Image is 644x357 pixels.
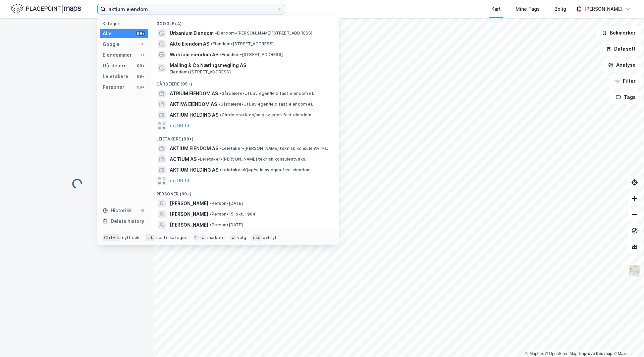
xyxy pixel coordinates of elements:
[218,102,313,107] span: Gårdeiere • Utl. av egen/leid fast eiendom el.
[215,31,313,36] span: Eiendom • [PERSON_NAME][STREET_ADDRESS]
[210,212,256,217] span: Person • 15. okt. 1904
[584,5,623,13] div: [PERSON_NAME]
[210,222,212,227] span: •
[602,58,641,72] button: Analyse
[219,91,314,96] span: Gårdeiere • Utl. av egen/leid fast eiendom el.
[210,222,243,228] span: Person • [DATE]
[72,178,83,189] img: spinner.a6d8c91a73a9ac5275cf975e30b51cfb.svg
[140,52,145,58] div: 0
[263,235,277,240] div: avbryt
[610,325,644,357] iframe: Chat Widget
[103,29,112,38] div: Alle
[170,144,218,153] span: AKTIUM EIENDOM AS
[545,351,578,356] a: OpenStreetMap
[103,72,128,80] div: Leietakere
[170,155,197,163] span: ACTIUM AS
[136,74,145,79] div: 99+
[170,210,208,218] span: [PERSON_NAME]
[103,206,132,215] div: Historikk
[136,31,145,36] div: 99+
[140,208,145,213] div: 0
[210,201,243,206] span: Person • [DATE]
[140,42,145,47] div: 4
[198,157,307,162] span: Leietaker • [PERSON_NAME] teknisk konsulentvirks.
[170,61,331,69] span: Malling & Co Næringsmegling AS
[170,51,218,59] span: Watrium eiendom AS
[211,41,213,46] span: •
[220,167,222,172] span: •
[600,42,641,56] button: Datasett
[151,76,339,88] div: Gårdeiere (99+)
[170,199,208,207] span: [PERSON_NAME]
[170,221,208,229] span: [PERSON_NAME]
[170,122,189,130] button: og 96 til
[11,3,81,15] img: logo.f888ab2527a4732fd821a326f86c7f29.svg
[145,234,155,241] div: tab
[122,235,140,240] div: nytt søk
[220,52,283,57] span: Eiendom • [STREET_ADDRESS]
[220,112,222,117] span: •
[252,234,262,241] div: esc
[220,167,311,173] span: Leietaker • Kjøp/salg av egen fast eiendom
[516,5,540,13] div: Mine Tags
[170,40,209,48] span: Akto Eiendom AS
[170,100,217,108] span: AKTIVA EIENDOM AS
[103,83,124,91] div: Personer
[491,5,501,13] div: Kart
[207,235,225,240] div: markere
[218,102,220,107] span: •
[151,186,339,198] div: Personer (99+)
[220,52,222,57] span: •
[220,146,328,151] span: Leietaker • [PERSON_NAME] teknisk konsulentvirks.
[136,63,145,68] div: 99+
[170,111,218,119] span: AKTIUM HOLDING AS
[198,157,200,162] span: •
[609,74,641,88] button: Filter
[170,177,189,185] button: og 96 til
[210,212,212,217] span: •
[151,131,339,143] div: Leietakere (99+)
[170,166,218,174] span: AKTIUM HOLDING AS
[151,16,339,28] div: Google (4)
[156,235,188,240] div: neste kategori
[628,264,641,277] img: Z
[237,235,246,240] div: velg
[103,21,148,26] div: Kategori
[106,4,277,14] input: Søk på adresse, matrikkel, gårdeiere, leietakere eller personer
[103,51,132,59] div: Eiendommer
[210,201,212,206] span: •
[103,234,121,241] div: Ctrl + k
[136,84,145,90] div: 99+
[170,90,218,98] span: ATRIUM EIENDOM AS
[211,41,274,47] span: Eiendom • [STREET_ADDRESS]
[111,217,144,225] div: Delete history
[525,351,544,356] a: Mapbox
[610,91,641,104] button: Tags
[103,40,120,48] div: Google
[170,29,214,37] span: Urbanium Eiendom
[103,62,127,70] div: Gårdeiere
[220,112,311,118] span: Gårdeiere • Kjøp/salg av egen fast eiendom
[579,351,612,356] a: Improve this map
[610,325,644,357] div: Kontrollprogram for chat
[215,31,217,36] span: •
[554,5,566,13] div: Bolig
[596,26,641,40] button: Bokmerker
[219,91,221,96] span: •
[220,146,222,151] span: •
[170,69,231,75] span: Eiendom • [STREET_ADDRESS]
